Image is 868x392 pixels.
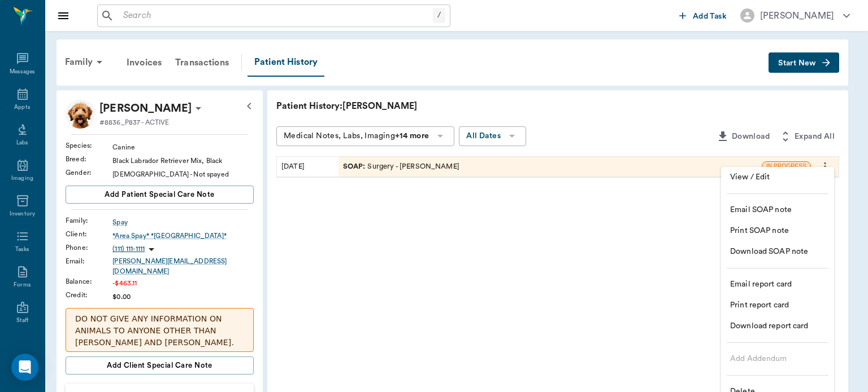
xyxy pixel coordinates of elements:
span: Email SOAP note [730,204,825,216]
span: Download report card [730,320,825,332]
span: Print report card [730,299,825,311]
span: Email report card [730,279,825,290]
div: Open Intercom Messenger [11,354,38,381]
span: View / Edit [730,171,825,183]
span: Print SOAP note [730,225,825,237]
span: Download SOAP note [730,246,825,258]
